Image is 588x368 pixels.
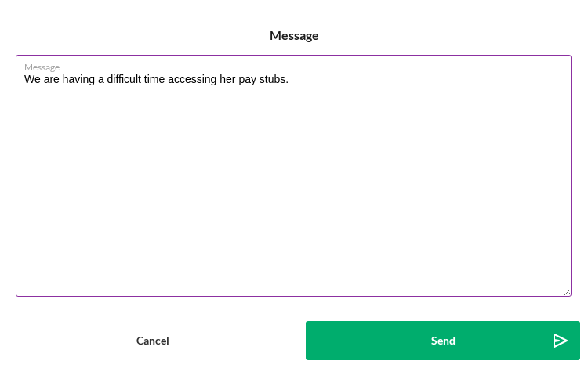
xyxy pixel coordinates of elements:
div: Cancel [136,321,169,360]
textarea: We are having a difficult time accessing her pay stubs. [16,55,572,297]
div: Send [431,321,456,360]
h6: Message [270,28,319,42]
button: Cancel [8,321,298,360]
label: Message [24,56,572,73]
button: Send [306,321,580,360]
